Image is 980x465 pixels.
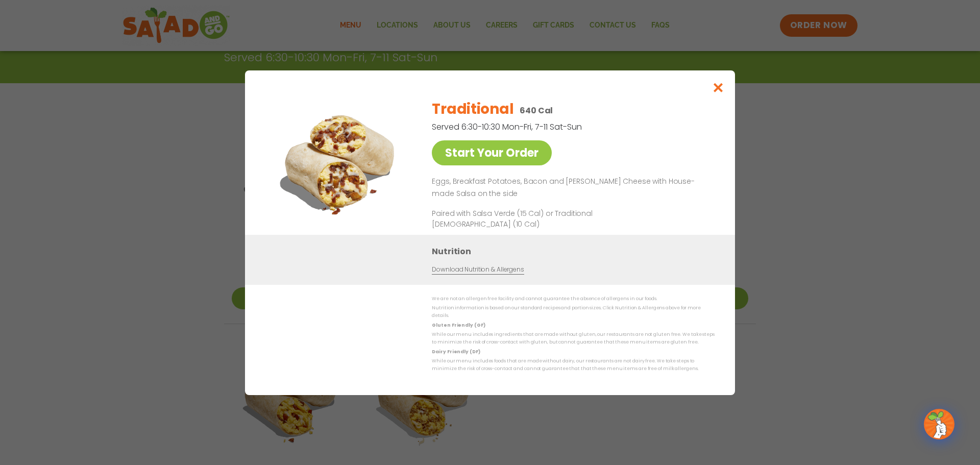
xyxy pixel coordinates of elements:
strong: Dairy Friendly (DF) [432,348,480,354]
h2: Traditional [432,99,513,120]
p: 640 Cal [520,104,553,117]
strong: Gluten Friendly (GF) [432,322,485,328]
p: Paired with Salsa Verde (15 Cal) or Traditional [DEMOGRAPHIC_DATA] (10 Cal) [432,208,621,229]
p: While our menu includes foods that are made without dairy, our restaurants are not dairy free. We... [432,357,715,373]
button: Close modal [702,70,735,105]
h3: Nutrition [432,244,720,257]
p: While our menu includes ingredients that are made without gluten, our restaurants are not gluten ... [432,331,715,347]
p: We are not an allergen free facility and cannot guarantee the absence of allergens in our foods. [432,295,715,303]
p: Eggs, Breakfast Potatoes, Bacon and [PERSON_NAME] Cheese with House-made Salsa on the side [432,176,710,200]
p: Nutrition information is based on our standard recipes and portion sizes. Click Nutrition & Aller... [432,304,715,320]
a: Download Nutrition & Allergens [432,264,524,274]
p: Served 6:30-10:30 Mon-Fri, 7-11 Sat-Sun [432,120,661,133]
img: Featured product photo for Traditional [268,91,411,234]
img: wpChatIcon [925,410,953,438]
a: Start Your Order [432,140,552,165]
